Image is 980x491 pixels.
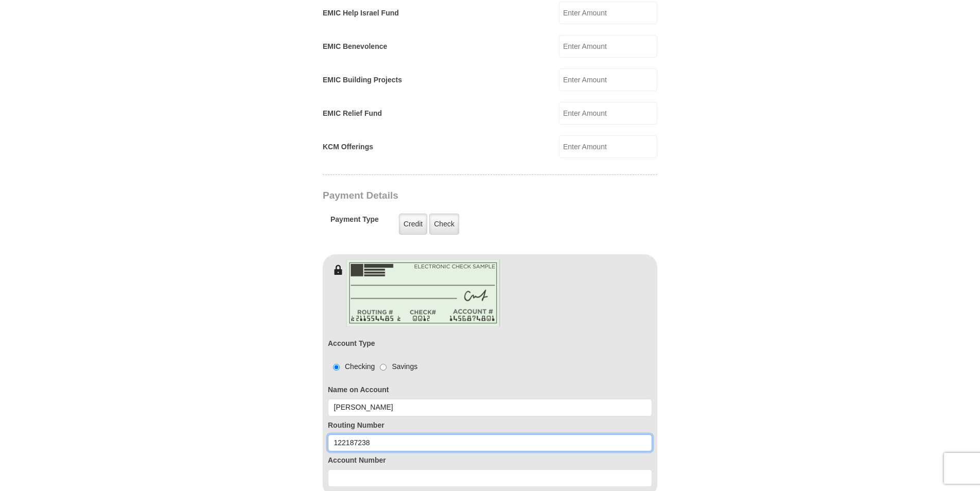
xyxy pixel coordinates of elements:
label: Check [429,214,459,235]
input: Enter Amount [559,2,657,24]
label: Routing Number [328,420,652,431]
label: Credit [399,214,427,235]
label: EMIC Benevolence [323,41,387,52]
label: Account Number [328,455,652,466]
h5: Payment Type [330,215,379,229]
div: Checking Savings [328,361,417,372]
input: Enter Amount [559,102,657,125]
label: Account Type [328,338,375,349]
input: Enter Amount [559,35,657,58]
input: Enter Amount [559,68,657,91]
label: Name on Account [328,384,652,395]
label: EMIC Help Israel Fund [323,8,399,19]
label: EMIC Relief Fund [323,108,382,119]
h3: Payment Details [323,190,585,202]
input: Enter Amount [559,135,657,158]
label: EMIC Building Projects [323,75,402,85]
img: check-en.png [346,259,500,327]
label: KCM Offerings [323,142,373,152]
